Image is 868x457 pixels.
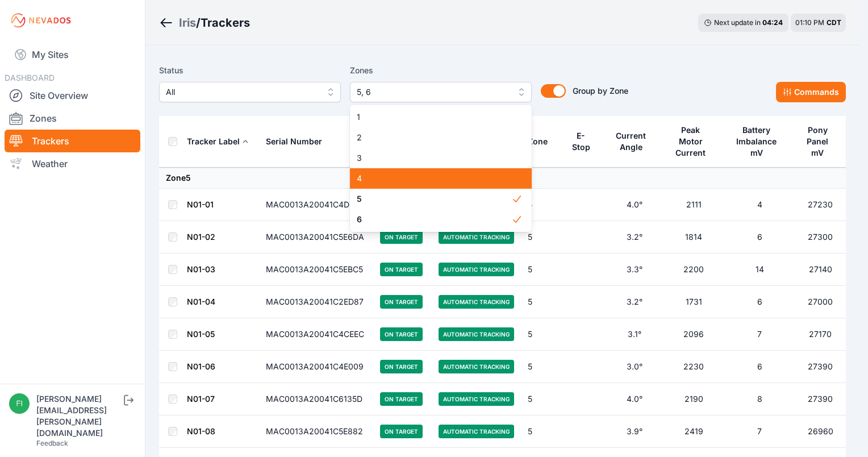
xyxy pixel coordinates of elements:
button: 5, 6 [350,82,532,102]
span: 4 [357,173,511,184]
div: 5, 6 [350,105,532,232]
span: 2 [357,132,511,143]
span: 1 [357,111,511,123]
span: 3 [357,152,511,164]
span: 5 [357,193,511,205]
span: 6 [357,214,511,225]
span: 5, 6 [357,85,509,99]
